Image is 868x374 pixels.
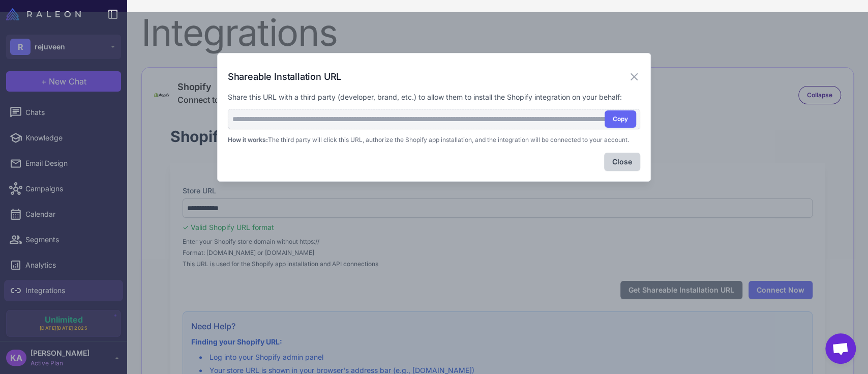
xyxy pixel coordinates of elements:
a: Raleon Logo [6,8,85,20]
img: Raleon Logo [6,8,81,20]
div: Open chat [825,333,856,364]
button: Close [604,153,640,171]
h3: Shareable Installation URL [228,70,341,83]
p: Share this URL with a third party (developer, brand, etc.) to allow them to install the Shopify i... [228,92,641,103]
p: The third party will click this URL, authorize the Shopify app installation, and the integration ... [228,135,641,145]
button: Copy [605,110,636,128]
strong: How it works: [228,136,268,143]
